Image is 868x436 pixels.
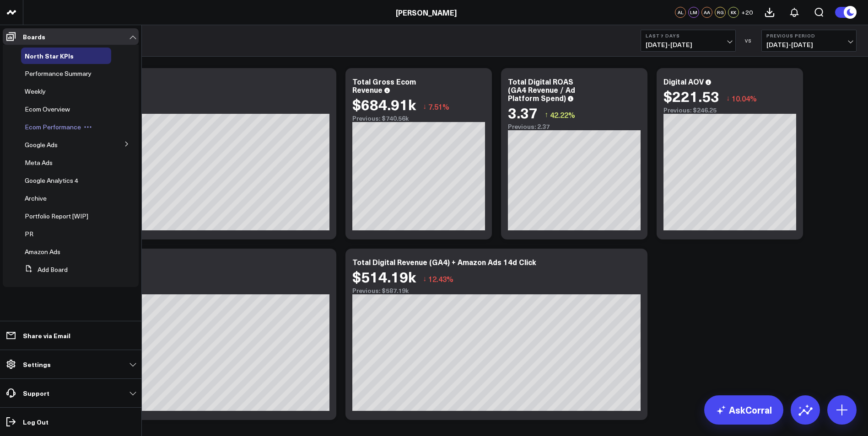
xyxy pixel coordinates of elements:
a: Amazon Ads [25,248,60,255]
span: ↑ [545,109,548,121]
b: Last 7 Days [646,33,731,38]
p: Log Out [23,418,49,425]
div: RG [715,7,726,18]
p: Settings [23,361,51,368]
div: $514.19k [352,268,416,285]
span: Portfolio Report [WIP] [25,212,88,220]
div: VS [740,38,757,43]
div: LM [688,7,699,18]
a: Meta Ads [25,159,53,166]
span: 10.04% [732,93,757,103]
p: Boards [23,33,45,40]
a: Weekly [25,88,46,95]
a: PR [25,230,33,238]
span: ↓ [423,273,426,285]
span: Archive [25,194,47,202]
button: Add Board [21,261,68,278]
span: Ecom Overview [25,105,70,113]
span: PR [25,229,33,238]
span: Performance Summary [25,69,92,78]
span: + 20 [741,9,753,16]
div: KK [728,7,739,18]
div: Previous: $587.19k [352,287,641,294]
a: AskCorral [704,395,783,425]
a: Ecom Performance [25,123,81,131]
a: [PERSON_NAME] [396,7,457,17]
span: Meta Ads [25,158,53,167]
a: Ecom Overview [25,106,70,113]
a: Log Out [3,414,139,430]
span: 12.43% [428,274,453,284]
div: AA [701,7,712,18]
span: Google Analytics 4 [25,176,78,185]
span: [DATE] - [DATE] [646,41,731,48]
span: Weekly [25,87,46,96]
div: Total Digital ROAS (GA4 Revenue / Ad Platform Spend) [508,76,575,103]
a: Google Ads [25,141,58,149]
div: Previous: 2.37 [508,123,641,130]
div: Previous: $246.25 [663,106,796,114]
span: 42.22% [550,110,575,120]
a: Performance Summary [25,70,92,77]
button: +20 [741,7,753,18]
a: Google Analytics 4 [25,177,78,184]
div: $684.91k [352,96,416,112]
div: Previous: 190.28k [41,287,329,294]
button: Last 7 Days[DATE]-[DATE] [641,30,736,52]
a: North Star KPIs [25,52,74,59]
div: $221.53 [663,88,719,104]
span: [DATE] - [DATE] [766,41,852,48]
div: AL [675,7,686,18]
span: ↓ [423,101,426,112]
button: Previous Period[DATE]-[DATE] [761,30,857,52]
span: Amazon Ads [25,247,60,256]
div: Previous: $247.97k [41,106,329,114]
span: Ecom Performance [25,122,81,131]
div: Previous: $740.56k [352,115,485,122]
div: Total Gross Ecom Revenue [352,76,416,95]
a: Archive [25,195,47,202]
p: Share via Email [23,332,70,339]
span: 7.51% [428,101,449,112]
div: Digital AOV [663,76,704,86]
b: Previous Period [766,33,852,38]
p: Support [23,389,49,397]
div: Total Digital Revenue (GA4) + Amazon Ads 14d Click [352,257,536,267]
span: North Star KPIs [25,51,74,60]
span: ↓ [726,92,730,104]
div: 3.37 [508,104,538,121]
span: Google Ads [25,140,58,149]
a: Portfolio Report [WIP] [25,213,88,220]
